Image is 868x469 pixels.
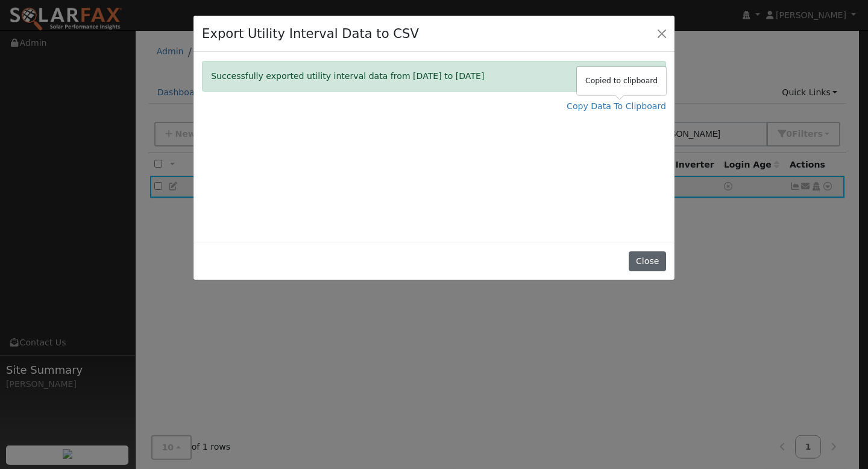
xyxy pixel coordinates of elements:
[202,24,419,43] h4: Export Utility Interval Data to CSV
[577,67,666,95] div: Copied to clipboard
[640,61,665,91] button: Close
[567,100,666,113] a: Copy Data To Clipboard
[202,61,666,92] div: Successfully exported utility interval data from [DATE] to [DATE]
[629,251,665,272] button: Close
[653,25,670,42] button: Close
